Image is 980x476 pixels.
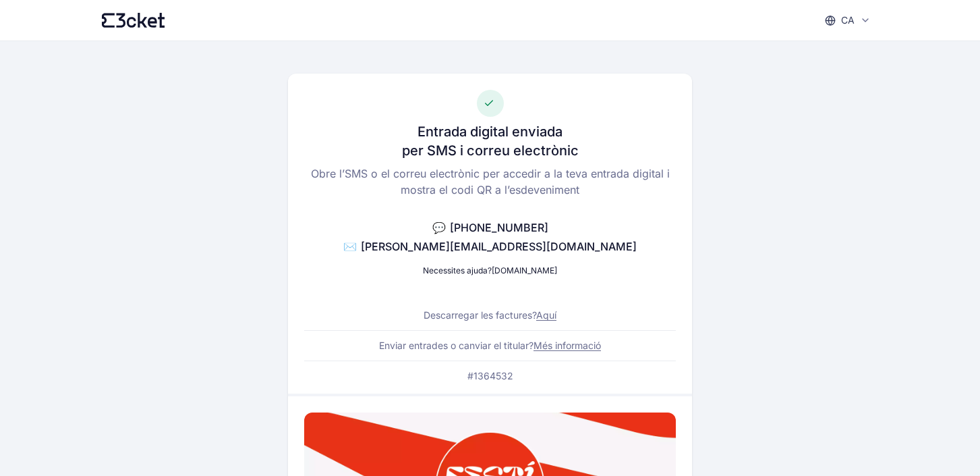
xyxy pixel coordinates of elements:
[492,265,557,275] a: [DOMAIN_NAME]
[361,240,637,253] span: [PERSON_NAME][EMAIL_ADDRESS][DOMAIN_NAME]
[424,309,556,322] p: Descarregar les factures?
[450,221,548,234] span: [PHONE_NUMBER]
[402,141,579,160] h3: per SMS i correu electrònic
[841,14,855,27] p: ca
[417,122,563,141] h3: Entrada digital enviada
[534,340,601,351] a: Més informació
[304,165,676,198] p: Obre l’SMS o el correu electrònic per accedir a la teva entrada digital i mostra el codi QR a l’e...
[536,309,556,321] a: Aquí
[467,369,513,383] p: #1364532
[379,339,601,352] p: Enviar entrades o canviar el titular?
[343,240,357,253] span: ✉️
[432,221,446,234] span: 💬
[423,265,492,275] span: Necessites ajuda?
